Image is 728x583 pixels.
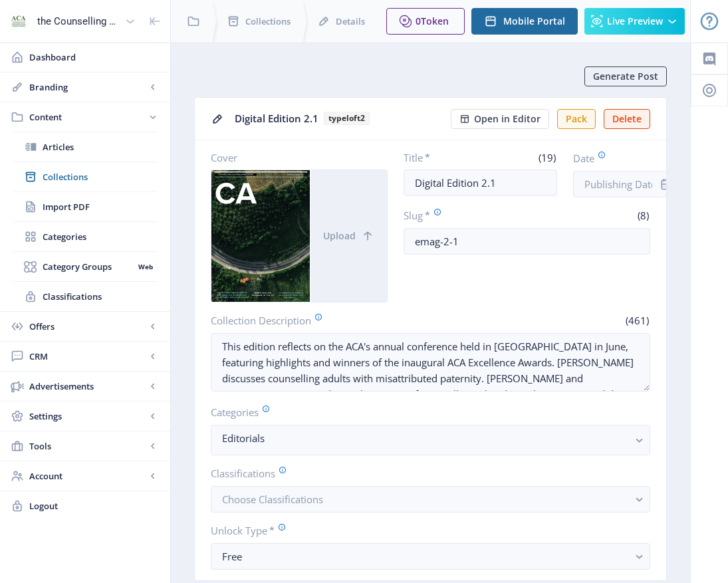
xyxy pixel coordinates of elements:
[604,109,650,129] button: Delete
[29,80,146,94] span: Branding
[29,51,160,64] span: Dashboard
[404,208,522,223] label: Slug
[235,108,443,129] div: Digital Edition 2.1
[211,405,640,419] label: Categories
[624,314,650,327] span: (461)
[29,439,146,453] span: Tools
[29,320,146,333] span: Offers
[404,228,651,255] input: this-is-how-a-slug-looks-like
[573,151,640,166] label: Date
[29,380,146,393] span: Advertisements
[37,7,120,36] div: the Counselling Australia Magazine
[43,290,157,303] span: Classifications
[557,109,596,129] button: Pack
[13,252,157,281] a: Category GroupsWeb
[211,466,640,481] label: Classifications
[29,469,146,483] span: Account
[43,200,157,213] span: Import PDF
[310,170,387,302] button: Upload
[43,140,157,154] span: Articles
[29,409,146,423] span: Settings
[13,132,157,162] a: Articles
[13,282,157,311] a: Classifications
[471,8,578,35] button: Mobile Portal
[29,110,146,124] span: Content
[29,499,160,513] span: Logout
[503,16,565,27] span: Mobile Portal
[13,162,157,191] a: Collections
[211,313,425,328] label: Collection Description
[245,15,291,28] span: Collections
[29,350,146,363] span: CRM
[421,15,449,27] span: Token
[584,8,685,35] button: Live Preview
[8,11,29,32] img: properties.app_icon.jpeg
[43,230,157,243] span: Categories
[474,114,541,124] span: Open in Editor
[451,109,549,129] button: Open in Editor
[636,209,650,222] span: (8)
[211,425,650,455] button: Editorials
[43,170,157,183] span: Collections
[404,151,475,164] label: Title
[323,231,356,241] span: Upload
[211,486,650,513] button: Choose Classifications
[13,192,157,221] a: Import PDF
[607,16,663,27] span: Live Preview
[660,177,673,191] nb-icon: info
[211,523,640,538] label: Unlock Type
[386,8,465,35] button: 0Token
[222,430,628,446] nb-select-label: Editorials
[222,493,323,506] span: Choose Classifications
[404,170,558,196] input: Type Collection Title ...
[573,171,679,197] input: Publishing Date
[13,222,157,251] a: Categories
[324,112,370,125] b: typeloft2
[537,151,557,164] span: (19)
[336,15,365,28] span: Details
[43,260,134,273] span: Category Groups
[584,66,667,86] button: Generate Post
[593,71,658,82] span: Generate Post
[134,260,157,273] nb-badge: Web
[211,151,377,164] label: Cover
